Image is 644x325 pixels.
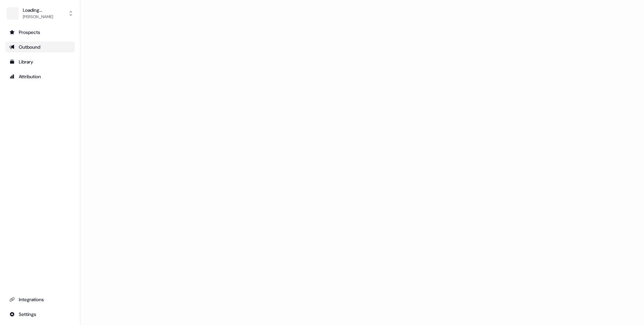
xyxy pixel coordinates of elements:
a: Go to integrations [5,294,75,305]
div: Loading... [23,7,53,13]
div: Integrations [9,296,71,303]
div: [PERSON_NAME] [23,13,53,20]
a: Go to outbound experience [5,42,75,52]
div: Outbound [9,44,71,50]
a: Go to attribution [5,71,75,82]
div: Attribution [9,73,71,80]
div: Settings [9,311,71,318]
a: Go to prospects [5,27,75,38]
button: Loading...[PERSON_NAME] [5,5,75,21]
div: Library [9,58,71,65]
a: Go to templates [5,56,75,67]
a: Go to integrations [5,309,75,320]
div: Prospects [9,29,71,36]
